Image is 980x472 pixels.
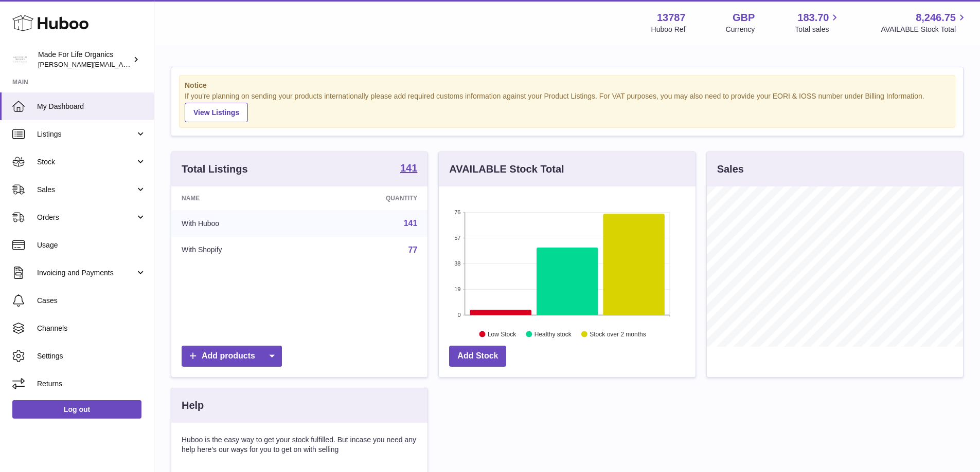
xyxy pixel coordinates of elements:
[185,81,950,90] strong: Notice
[651,25,686,34] div: Huboo Ref
[182,346,282,367] a: Add products
[400,163,417,173] strong: 141
[12,52,28,67] img: geoff.winwood@madeforlifeorganics.com
[449,162,564,176] h3: AVAILABLE Stock Total
[37,351,146,361] span: Settings
[455,286,461,292] text: 19
[38,50,131,69] div: Made For Life Organics
[37,157,135,167] span: Stock
[733,11,755,25] strong: GBP
[795,25,841,34] span: Total sales
[726,25,755,34] div: Currency
[171,186,310,210] th: Name
[37,213,135,222] span: Orders
[717,162,744,176] h3: Sales
[458,312,461,318] text: 0
[455,260,461,267] text: 38
[12,400,141,419] a: Log out
[797,11,829,25] span: 183.70
[881,11,968,34] a: 8,246.75 AVAILABLE Stock Total
[657,11,686,25] strong: 13787
[590,330,646,337] text: Stock over 2 months
[534,330,572,337] text: Healthy stock
[310,186,428,210] th: Quantity
[182,162,248,176] h3: Total Listings
[37,185,135,195] span: Sales
[916,11,956,25] span: 8,246.75
[404,219,418,228] a: 141
[37,129,135,139] span: Listings
[37,379,146,389] span: Returns
[171,210,310,237] td: With Huboo
[182,399,204,412] h3: Help
[37,296,146,306] span: Cases
[37,324,146,333] span: Channels
[37,268,135,278] span: Invoicing and Payments
[455,209,461,215] text: 76
[185,103,248,122] a: View Listings
[488,330,516,337] text: Low Stock
[400,163,417,175] a: 141
[881,25,968,34] span: AVAILABLE Stock Total
[449,346,506,367] a: Add Stock
[38,60,261,68] span: [PERSON_NAME][EMAIL_ADDRESS][PERSON_NAME][DOMAIN_NAME]
[37,240,146,250] span: Usage
[171,237,310,263] td: With Shopify
[795,11,841,34] a: 183.70 Total sales
[37,102,146,111] span: My Dashboard
[455,235,461,241] text: 57
[185,91,950,122] div: If you're planning on sending your products internationally please add required customs informati...
[182,435,417,455] p: Huboo is the easy way to get your stock fulfilled. But incase you need any help here's our ways f...
[408,246,418,254] a: 77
